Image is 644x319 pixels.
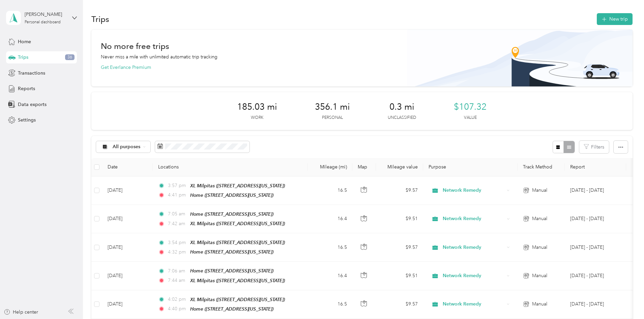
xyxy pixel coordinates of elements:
th: Mileage value [376,158,423,177]
th: Locations [153,158,308,177]
span: 4:02 pm [168,296,187,303]
span: 3:57 pm [168,182,187,189]
p: Personal [322,115,343,121]
span: Network Remedy [443,272,504,280]
span: 7:42 am [168,220,187,228]
span: 7:06 am [168,267,187,275]
span: 3:54 pm [168,239,187,246]
span: XL Milpitas ([STREET_ADDRESS][US_STATE]) [190,221,285,226]
span: Reports [18,85,35,92]
span: 36 [65,54,75,60]
span: Home ([STREET_ADDRESS][US_STATE]) [190,192,273,198]
button: Get Everlance Premium [101,64,151,71]
span: Settings [18,116,36,124]
p: Never miss a mile with unlimited automatic trip tracking [101,53,217,60]
img: Banner [407,30,633,86]
span: 4:32 pm [168,248,187,256]
span: Manual [532,272,547,280]
p: Unclassified [388,115,416,121]
td: 16.5 [308,290,352,319]
div: [PERSON_NAME] [25,11,67,18]
div: Personal dashboard [25,20,61,24]
td: $9.57 [376,290,423,319]
span: Home ([STREET_ADDRESS][US_STATE]) [190,211,273,217]
span: XL Milpitas ([STREET_ADDRESS][US_STATE]) [190,297,285,302]
span: XL Milpitas ([STREET_ADDRESS][US_STATE]) [190,240,285,245]
td: [DATE] [102,290,153,319]
th: Mileage (mi) [308,158,352,177]
span: All purposes [113,144,141,149]
span: Home ([STREET_ADDRESS][US_STATE]) [190,306,273,312]
button: New trip [597,13,633,25]
button: Filters [579,141,609,153]
span: Network Remedy [443,215,504,222]
span: XL Milpitas ([STREET_ADDRESS][US_STATE]) [190,183,285,188]
span: Manual [532,244,547,251]
p: Value [464,115,477,121]
span: 4:41 pm [168,191,187,199]
td: 16.5 [308,177,352,205]
td: Sep 1 - 30, 2025 [565,177,626,205]
span: Data exports [18,101,47,108]
td: [DATE] [102,205,153,233]
th: Purpose [423,158,518,177]
td: 16.4 [308,205,352,233]
span: Home [18,38,31,45]
h1: Trips [91,16,109,23]
span: 0.3 mi [389,102,414,112]
td: [DATE] [102,177,153,205]
th: Track Method [518,158,565,177]
td: Sep 1 - 30, 2025 [565,262,626,290]
td: $9.57 [376,177,423,205]
th: Date [102,158,153,177]
span: Transactions [18,70,45,77]
span: Network Remedy [443,187,504,194]
span: $107.32 [454,102,487,112]
span: XL Milpitas ([STREET_ADDRESS][US_STATE]) [190,278,285,283]
td: 16.5 [308,233,352,262]
span: 7:44 am [168,277,187,284]
span: Trips [18,54,28,61]
iframe: Everlance-gr Chat Button Frame [606,281,644,319]
td: $9.57 [376,233,423,262]
td: $9.51 [376,262,423,290]
td: [DATE] [102,233,153,262]
span: Network Remedy [443,300,504,308]
span: 356.1 mi [315,102,350,112]
span: 7:05 am [168,210,187,218]
td: Sep 1 - 30, 2025 [565,290,626,319]
p: Work [251,115,263,121]
td: $9.51 [376,205,423,233]
span: Manual [532,215,547,222]
td: 16.4 [308,262,352,290]
span: Home ([STREET_ADDRESS][US_STATE]) [190,268,273,273]
span: Home ([STREET_ADDRESS][US_STATE]) [190,249,273,255]
button: Help center [4,309,38,316]
td: Sep 1 - 30, 2025 [565,205,626,233]
span: Network Remedy [443,244,504,251]
th: Map [352,158,376,177]
td: Sep 1 - 30, 2025 [565,233,626,262]
td: [DATE] [102,262,153,290]
span: Manual [532,300,547,308]
h1: No more free trips [101,43,169,50]
span: 4:40 pm [168,305,187,313]
span: Manual [532,187,547,194]
th: Report [565,158,626,177]
span: 185.03 mi [237,102,277,112]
